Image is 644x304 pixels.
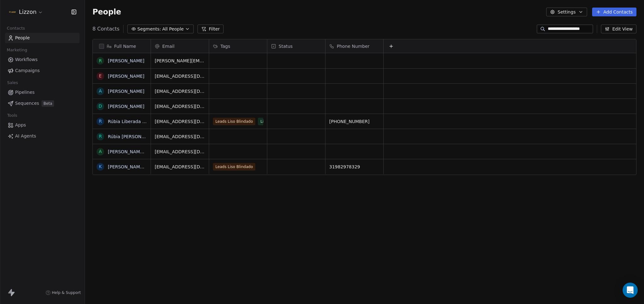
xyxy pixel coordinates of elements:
span: Sequences [15,100,39,107]
div: Status [267,39,325,53]
span: Contacts [4,24,28,33]
div: Phone Number [325,39,383,53]
span: Phone Number [337,43,369,49]
span: Apps [15,122,26,128]
span: 31982978329 [329,164,380,170]
span: Sales [4,78,21,87]
img: lizzonlogohorizontal2025.png [9,8,16,16]
div: E [99,73,102,79]
a: Help & Support [46,290,81,295]
button: Filter [197,25,224,33]
span: [PHONE_NUMBER] [329,118,380,125]
a: Rúbia Liberada Site Liz [108,119,158,124]
span: Status [279,43,293,49]
a: Apps [5,120,80,130]
a: Campaigns [5,65,80,76]
a: [PERSON_NAME] [PERSON_NAME] [PERSON_NAME] [108,149,220,154]
a: [PERSON_NAME] [108,89,144,94]
span: [EMAIL_ADDRESS][DOMAIN_NAME] [155,88,205,94]
span: Email [162,43,175,49]
div: R [99,118,102,125]
a: [PERSON_NAME] [108,58,144,63]
a: SequencesBeta [5,98,80,109]
span: Full Name [114,43,136,49]
a: AI Agents [5,131,80,141]
span: Segments: [137,26,161,32]
span: [PERSON_NAME][EMAIL_ADDRESS][DOMAIN_NAME] [155,58,205,64]
span: 8 Contacts [92,25,119,33]
button: Edit View [601,25,636,33]
a: [PERSON_NAME] [108,104,144,109]
span: Marketing [4,45,30,55]
span: Leads Liso Blindado [213,118,255,125]
span: Lizzon [19,8,36,16]
span: Tags [220,43,230,49]
div: Email [151,39,209,53]
div: A [99,148,102,155]
span: [EMAIL_ADDRESS][DOMAIN_NAME] [155,164,205,170]
button: Add Contacts [592,8,636,16]
div: D [99,103,102,110]
a: Pipelines [5,87,80,98]
button: Settings [546,8,587,16]
span: People [15,35,30,41]
div: K [99,163,102,170]
span: AI Agents [15,133,36,139]
a: Workflows [5,54,80,65]
span: Lizzon Compradores [258,118,302,125]
span: [EMAIL_ADDRESS][DOMAIN_NAME] [155,118,205,125]
span: Workflows [15,56,38,63]
span: Leads Liso Blindado [213,163,255,171]
a: Rúbia [PERSON_NAME] [PERSON_NAME] [108,134,196,139]
div: grid [93,53,151,292]
div: Open Intercom Messenger [623,283,638,298]
span: People [92,7,121,17]
span: [EMAIL_ADDRESS][DOMAIN_NAME] [155,149,205,155]
span: [EMAIL_ADDRESS][DOMAIN_NAME] [155,103,205,110]
a: [PERSON_NAME] [PERSON_NAME] [108,164,182,169]
div: grid [151,53,637,292]
a: [PERSON_NAME] [108,74,144,79]
span: [EMAIL_ADDRESS][DOMAIN_NAME] [155,133,205,140]
span: Beta [42,100,54,107]
span: [EMAIL_ADDRESS][DOMAIN_NAME] [155,73,205,79]
div: A [99,88,102,94]
div: Full Name [93,39,151,53]
div: R [99,133,102,140]
a: People [5,33,80,43]
div: R [99,58,102,64]
span: Help & Support [52,290,81,295]
span: Tools [4,111,20,120]
button: Lizzon [8,7,44,17]
div: Tags [209,39,267,53]
span: Pipelines [15,89,35,96]
span: Campaigns [15,67,40,74]
span: All People [162,26,184,32]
